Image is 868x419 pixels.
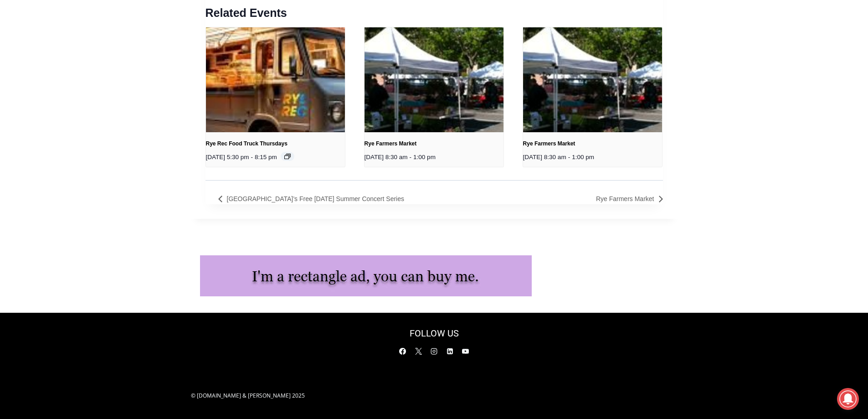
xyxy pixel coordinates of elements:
[427,345,441,358] a: Instagram
[413,154,436,161] span: 1:00 pm
[365,154,408,161] span: [DATE] 8:30 am
[365,140,417,147] a: Rye Farmers Market
[206,140,345,167] div: -
[523,140,575,147] a: Rye Farmers Market
[358,326,511,340] h2: FOLLOW US
[218,195,410,202] a: [GEOGRAPHIC_DATA]’s Free [DATE] Summer Concert Series
[206,154,249,161] span: [DATE] 5:30 pm
[443,345,457,358] a: Linkedin
[396,345,410,358] a: Facebook
[200,255,532,296] img: I'm a rectangle ad, you can buy me
[219,88,442,114] a: Intern @ [DOMAIN_NAME]
[365,140,504,167] div: -
[591,195,663,202] a: Rye Farmers Market
[523,140,663,167] div: -
[411,345,425,358] a: X
[572,154,594,161] span: 1:00 pm
[205,193,663,204] nav: Event Navigation
[238,91,422,111] span: Intern @ [DOMAIN_NAME]
[459,345,473,358] a: YouTube
[230,0,431,88] div: Apply Now <> summer and RHS senior internships available
[255,154,277,161] span: 8:15 pm
[206,140,288,147] a: Rye Rec Food Truck Thursdays
[191,391,427,400] p: © [DOMAIN_NAME] & [PERSON_NAME] 2025
[523,154,566,161] span: [DATE] 8:30 am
